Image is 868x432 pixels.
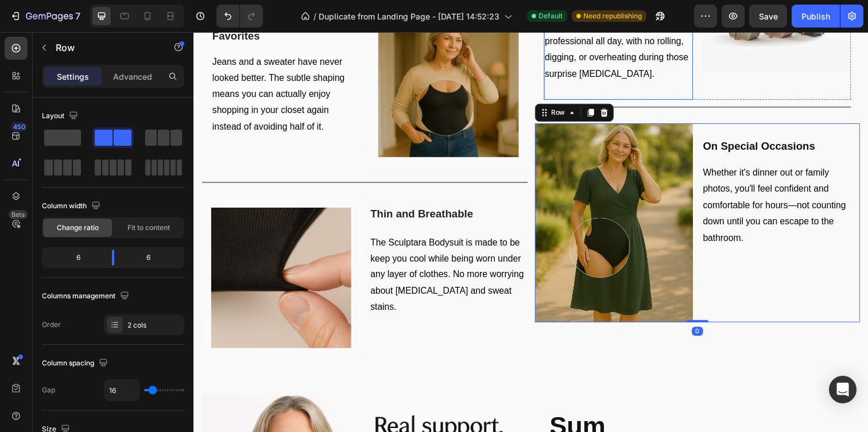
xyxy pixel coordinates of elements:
[180,209,337,285] span: The Sculptara Bodysuit is made to be keep you cool while being worn under any layer of clothes. N...
[348,93,510,296] img: gempages_577474035349193619-d888e003-91c3-4fb1-ab3e-82730c6681c9.png
[44,250,103,266] div: 6
[11,122,28,131] div: 450
[180,179,285,191] strong: Thin and Breathable
[104,380,139,400] input: Auto
[216,5,263,28] div: Undo/Redo
[829,376,857,403] div: Open Intercom Messenger
[56,41,153,55] p: Row
[180,180,339,204] p: ⁠⁠⁠⁠⁠⁠⁠
[801,10,830,22] div: Publish
[127,223,170,233] span: Fit to content
[179,205,340,290] div: Rich Text Editor. Editing area: main
[509,301,520,310] div: 0
[75,9,80,23] p: 7
[5,5,86,28] button: 7
[792,5,840,28] button: Publish
[759,11,778,21] span: Save
[57,223,99,233] span: Change ratio
[519,134,680,219] div: Rich Text Editor. Editing area: main
[319,10,499,22] span: Duplicate from Landing Page - [DATE] 14:52:23
[42,385,55,395] div: Gap
[42,320,61,330] div: Order
[363,387,421,417] strong: Sum
[520,138,666,214] span: Whether it's dinner out or family photos, you'll feel confident and comfortable for hours—not cou...
[583,11,642,21] span: Need republishing
[57,71,89,83] p: Settings
[749,5,787,28] button: Save
[42,289,131,304] div: Columns management
[179,178,340,205] h2: Rich Text Editor. Editing area: main
[538,11,563,21] span: Default
[42,199,103,214] div: Column width
[127,320,181,330] div: 2 cols
[9,210,28,219] div: Beta
[18,179,161,322] img: gempages_577474035349193619-2d7142c1-abf9-4e36-8291-99975cfd261d.png
[193,32,868,432] iframe: Design area
[123,250,182,266] div: 6
[520,110,635,122] strong: On Special Occasions
[520,94,679,134] p: ⁠⁠⁠⁠⁠⁠⁠
[113,71,152,83] p: Advanced
[363,77,382,87] div: Row
[42,108,80,124] div: Layout
[42,356,110,371] div: Column spacing
[519,93,680,135] h2: Rich Text Editor. Editing area: main
[313,10,316,22] span: /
